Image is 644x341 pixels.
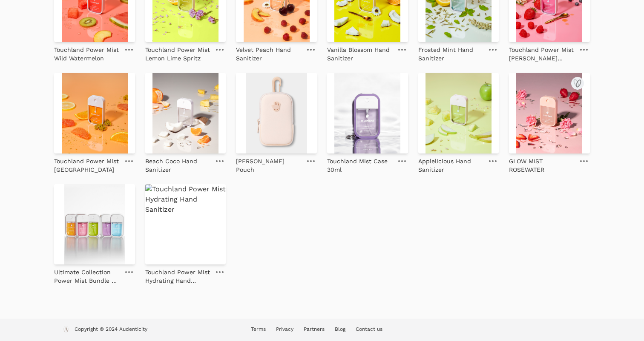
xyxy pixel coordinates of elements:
[145,42,211,63] a: Touchland Power Mist Lemon Lime Spritz
[54,42,120,63] a: Touchland Power Mist Wild Watermelon
[418,45,484,63] p: Frosted Mint Hand Sanitizer
[145,157,211,174] p: Beach Coco Hand Sanitizer
[236,157,302,174] p: [PERSON_NAME] Pouch
[356,326,382,332] a: Contact us
[418,73,499,153] img: Applelicious Hand Sanitizer
[236,45,302,63] p: Velvet Peach Hand Sanitizer
[276,326,293,332] a: Privacy
[509,42,575,63] a: Touchland Power Mist [PERSON_NAME] [PERSON_NAME]
[251,326,266,332] a: Terms
[418,42,484,63] a: Frosted Mint Hand Sanitizer
[145,268,211,285] p: Touchland Power Mist Hydrating Hand Sanitizer
[54,268,120,285] p: Ultimate Collection Power Mist Bundle - Touchland
[509,153,575,174] a: GLOW MIST ROSEWATER
[327,42,393,63] a: Vanilla Blossom Hand Sanitizer
[304,326,325,332] a: Partners
[145,184,226,265] img: Touchland Power Mist Hydrating Hand Sanitizer
[335,326,345,332] a: Blog
[327,45,393,63] p: Vanilla Blossom Hand Sanitizer
[54,264,120,285] a: Ultimate Collection Power Mist Bundle - Touchland
[327,157,393,174] p: Touchland Mist Case 30ml
[327,153,393,174] a: Touchland Mist Case 30ml
[75,326,147,334] p: Copyright © 2024 Audenticity
[54,45,120,63] p: Touchland Power Mist Wild Watermelon
[145,264,211,285] a: Touchland Power Mist Hydrating Hand Sanitizer
[509,157,575,174] p: GLOW MIST ROSEWATER
[54,153,120,174] a: Touchland Power Mist [GEOGRAPHIC_DATA]
[236,42,302,63] a: Velvet Peach Hand Sanitizer
[145,153,211,174] a: Beach Coco Hand Sanitizer
[327,73,408,153] img: Touchland Mist Case 30ml
[54,73,135,153] img: Touchland Power Mist Citrus Grove
[418,153,484,174] a: Applelicious Hand Sanitizer
[418,157,484,174] p: Applelicious Hand Sanitizer
[54,157,120,174] p: Touchland Power Mist [GEOGRAPHIC_DATA]
[236,73,317,153] img: Touchette Pouch
[236,153,302,174] a: [PERSON_NAME] Pouch
[509,73,590,153] img: GLOW MIST ROSEWATER
[145,73,226,153] img: Beach Coco Hand Sanitizer
[145,45,211,63] p: Touchland Power Mist Lemon Lime Spritz
[509,45,575,63] p: Touchland Power Mist [PERSON_NAME] [PERSON_NAME]
[54,184,135,265] img: Ultimate Collection Power Mist Bundle - Touchland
